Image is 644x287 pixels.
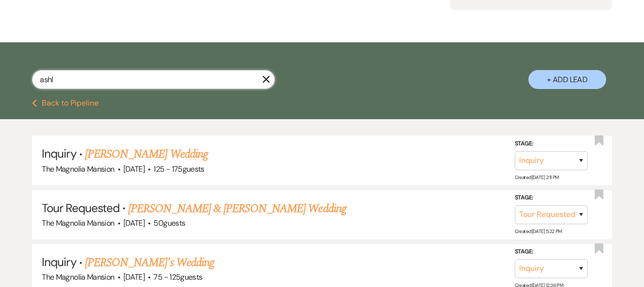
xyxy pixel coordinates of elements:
[85,145,208,163] a: [PERSON_NAME] Wedding
[515,228,562,234] span: Created: [DATE] 5:22 PM
[123,272,145,282] span: [DATE]
[32,70,275,89] input: Search by name, event date, email address or phone number
[42,200,119,215] span: Tour Requested
[32,99,99,107] button: Back to Pipeline
[42,272,114,282] span: The Magnolia Mansion
[515,247,588,257] label: Stage:
[85,254,214,271] a: [PERSON_NAME]'s Wedding
[515,193,588,203] label: Stage:
[42,254,76,269] span: Inquiry
[42,146,76,161] span: Inquiry
[42,164,114,174] span: The Magnolia Mansion
[42,218,114,228] span: The Magnolia Mansion
[528,70,606,89] button: + Add Lead
[515,139,588,149] label: Stage:
[123,218,145,228] span: [DATE]
[153,218,185,228] span: 50 guests
[153,164,204,174] span: 125 - 175 guests
[123,164,145,174] span: [DATE]
[128,200,346,217] a: [PERSON_NAME] & [PERSON_NAME] Wedding
[153,272,202,282] span: 75 - 125 guests
[515,174,559,180] span: Created: [DATE] 2:11 PM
